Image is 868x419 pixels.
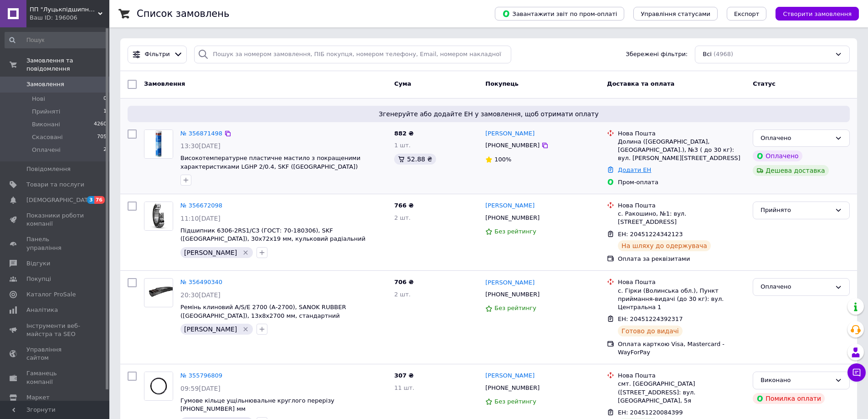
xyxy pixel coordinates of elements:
[618,178,745,186] div: Пром-оплата
[753,80,776,87] span: Статус
[180,397,334,413] a: Гумове кільце ущільнювальне круглого перерізу [PHONE_NUMBER] мм
[483,212,541,224] div: [PHONE_NUMBER]
[483,382,541,394] div: [PHONE_NUMBER]
[607,80,674,87] span: Доставка та оплата
[485,372,534,380] a: [PERSON_NAME]
[618,202,745,210] div: Нова Пошта
[618,278,745,286] div: Нова Пошта
[94,196,105,204] span: 76
[783,10,852,17] span: Створити замовлення
[87,196,94,204] span: 3
[30,14,109,22] div: Ваш ID: 196006
[32,95,45,103] span: Нові
[776,7,859,21] button: Створити замовлення
[727,7,767,21] button: Експорт
[26,369,84,386] span: Гаманець компанії
[242,326,249,333] svg: Видалити мітку
[144,130,173,158] img: Фото товару
[494,228,536,235] span: Без рейтингу
[703,50,712,59] span: Всі
[766,10,859,17] a: Створити замовлення
[26,235,84,252] span: Панель управління
[180,227,365,243] a: Підшипник 6306-2RS1/C3 (ГОСТ: 70-180306), SKF ([GEOGRAPHIC_DATA]), 30x72x19 мм, кульковий радіальний
[26,393,50,402] span: Маркет
[618,166,651,173] a: Додати ЕН
[26,290,76,299] span: Каталог ProSale
[180,372,222,379] a: № 355796809
[847,363,866,382] button: Чат з покупцем
[618,326,683,336] div: Готово до видачі
[144,202,173,230] img: Фото товару
[180,385,221,392] span: 09:59[DATE]
[144,202,173,231] a: Фото товару
[485,129,534,138] a: [PERSON_NAME]
[394,154,436,165] div: 52.88 ₴
[633,7,718,21] button: Управління статусами
[753,165,828,176] div: Дешева доставка
[494,305,536,311] span: Без рейтингу
[394,202,414,209] span: 766 ₴
[184,249,237,256] span: [PERSON_NAME]
[502,10,617,18] span: Завантажити звіт по пром-оплаті
[714,51,733,57] span: (4968)
[618,129,745,138] div: Нова Пошта
[180,155,360,170] a: Високотемпературне пластичне мастило з покращеними характеристиками LGHP 2/0.4, SKF ([GEOGRAPHIC_...
[180,142,221,150] span: 13:30[DATE]
[394,80,411,87] span: Cума
[26,306,58,314] span: Аналітика
[144,129,173,159] a: Фото товару
[103,108,107,116] span: 1
[180,291,221,299] span: 20:30[DATE]
[5,32,108,48] input: Пошук
[760,134,831,143] div: Оплачено
[483,289,541,300] div: [PHONE_NUMBER]
[145,50,170,59] span: Фільтри
[194,46,511,63] input: Пошук за номером замовлення, ПІБ покупця, номером телефону, Email, номером накладної
[394,291,411,298] span: 2 шт.
[618,231,683,238] span: ЕН: 20451224342123
[618,409,683,416] span: ЕН: 20451220084399
[26,181,84,189] span: Товари та послуги
[483,140,541,151] div: [PHONE_NUMBER]
[242,249,249,256] svg: Видалити мітку
[26,275,51,283] span: Покупці
[494,156,511,163] span: 100%
[394,279,414,285] span: 706 ₴
[760,206,831,215] div: Прийнято
[641,10,710,17] span: Управління статусами
[394,372,414,379] span: 307 ₴
[495,7,624,21] button: Завантажити звіт по пром-оплаті
[144,278,173,307] a: Фото товару
[26,259,50,268] span: Відгуки
[494,398,536,405] span: Без рейтингу
[144,282,173,304] img: Фото товару
[180,279,222,285] a: № 356490340
[626,50,688,59] span: Збережені фільтри:
[32,108,60,116] span: Прийняті
[103,146,107,154] span: 2
[485,80,519,87] span: Покупець
[180,304,346,319] a: Ремінь клиновий A/S/E 2700 (А-2700), SANOK RUBBER ([GEOGRAPHIC_DATA]), 13х8х2700 мм, стандартний
[180,130,222,137] a: № 356871498
[618,316,683,322] span: ЕН: 20451224392317
[26,212,84,228] span: Показники роботи компанії
[30,5,98,14] span: ПП "Луцькпідшипниксервіс"
[144,372,173,401] a: Фото товару
[618,240,711,251] div: На шляху до одержувача
[760,376,831,385] div: Виконано
[26,322,84,338] span: Інструменти веб-майстра та SEO
[394,214,411,221] span: 2 шт.
[618,340,745,357] div: Оплата карткою Visa, Mastercard - WayForPay
[32,146,61,154] span: Оплачені
[144,372,173,400] img: Фото товару
[760,282,831,292] div: Оплачено
[94,120,107,129] span: 4260
[753,393,825,404] div: Помилка оплати
[180,215,221,222] span: 11:10[DATE]
[26,165,71,173] span: Повідомлення
[144,80,185,87] span: Замовлення
[184,326,237,333] span: [PERSON_NAME]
